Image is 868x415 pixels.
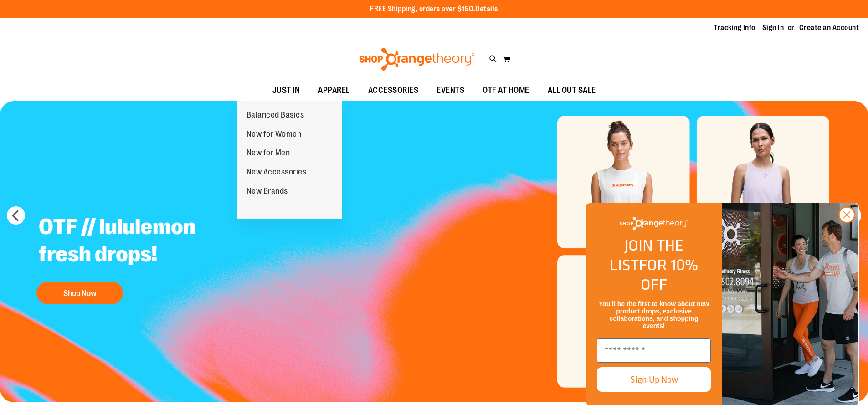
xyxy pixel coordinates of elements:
[799,23,859,33] a: Create an Account
[639,253,698,296] span: FOR 10% OFF
[597,367,711,392] button: Sign Up Now
[597,338,711,363] input: Enter email
[722,203,858,405] img: Shop Orangtheory
[610,234,683,276] span: JOIN THE LIST
[714,23,755,33] a: Tracking Info
[576,194,868,415] div: FLYOUT Form
[358,48,476,71] img: Shop Orangetheory
[247,167,307,179] span: New Accessories
[272,80,300,101] span: JUST IN
[32,206,258,277] h2: OTF // lululemon fresh drops!
[437,80,464,101] span: EVENTS
[247,129,302,141] span: New for Women
[368,80,419,101] span: ACCESSORIES
[483,80,529,101] span: OTF AT HOME
[620,217,688,230] img: Shop Orangetheory
[599,300,709,329] span: You’ll be the first to know about new product drops, exclusive collaborations, and shopping events!
[370,4,498,15] p: FREE Shipping, orders over $150.
[548,80,596,101] span: ALL OUT SALE
[247,148,290,159] span: New for Men
[7,206,25,225] button: prev
[475,5,498,13] a: Details
[247,110,304,122] span: Balanced Basics
[36,282,123,304] button: Shop Now
[318,80,350,101] span: APPAREL
[32,206,258,309] a: OTF // lululemon fresh drops! Shop Now
[762,23,784,33] a: Sign In
[838,206,855,223] button: Close dialog
[247,186,288,198] span: New Brands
